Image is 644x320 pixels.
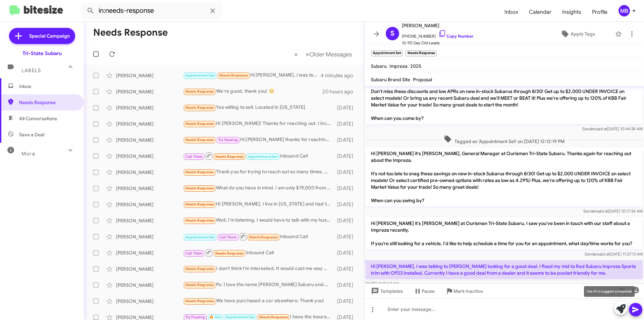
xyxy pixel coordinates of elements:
[209,315,221,319] span: 🔥 Hot
[371,50,403,56] small: Appointment Set
[334,217,359,224] div: [DATE]
[259,315,288,319] span: Needs Response
[334,185,359,192] div: [DATE]
[116,137,183,143] div: [PERSON_NAME]
[587,2,613,22] a: Profile
[371,63,387,69] span: Subaru
[370,285,403,297] span: Templates
[571,28,595,40] span: Apply Tags
[334,121,359,127] div: [DATE]
[334,233,359,240] div: [DATE]
[116,104,183,111] div: [PERSON_NAME]
[183,136,334,144] div: Hi [PERSON_NAME] thanks for reaching out. Let's chat late next week. I'm out of town now but will...
[93,27,168,38] h1: Needs Response
[364,285,408,297] button: Templates
[183,104,334,111] div: Yes willing to sell. Located in [US_STATE]
[81,3,222,19] input: Search
[116,153,183,159] div: [PERSON_NAME]
[306,50,309,58] span: »
[183,88,322,95] div: We're good, thank you! 😊
[185,251,203,256] span: Call Them
[438,34,474,39] a: Copy Number
[334,153,359,159] div: [DATE]
[183,184,334,192] div: What do you have in mind. I am only $19,000 from not having a car note. What is in it for me?
[183,297,334,305] div: We have purchased a car elsewhere. Thank you!
[185,299,214,303] span: Needs Response
[389,63,408,69] span: Impreza
[185,170,214,174] span: Needs Response
[410,63,421,69] span: 2025
[248,154,278,159] span: Appointment Set
[9,28,75,44] a: Special Campaign
[406,50,436,56] small: Needs Response
[22,50,62,57] div: Tri-State Subaru
[185,89,214,94] span: Needs Response
[595,126,607,131] span: said at
[557,2,587,22] a: Insights
[185,122,214,126] span: Needs Response
[116,88,183,95] div: [PERSON_NAME]
[334,282,359,288] div: [DATE]
[185,283,214,287] span: Needs Response
[334,298,359,305] div: [DATE]
[440,285,488,297] button: Mark Inactive
[584,286,635,297] div: Use AI to suggest a response
[183,248,334,257] div: Inbound Call
[183,168,334,176] div: Thank you for trying to reach out so many times. At the moment, we have put a deposit down on a v...
[185,267,214,271] span: Needs Response
[334,249,359,256] div: [DATE]
[334,137,359,143] div: [DATE]
[183,265,334,273] div: I don't think I'm interested. It would cost me way more money to buy a new car than you would giv...
[183,120,334,128] div: Hi [PERSON_NAME]! Thanks for reaching out. I incorrectly entered the address of the vehicle and i...
[29,33,70,39] span: Special Campaign
[585,252,643,257] span: Sender [DATE] 11:27:13 AM
[116,72,183,79] div: [PERSON_NAME]
[185,202,214,207] span: Needs Response
[185,105,214,110] span: Needs Response
[408,285,440,297] button: Pause
[598,252,609,257] span: said at
[334,266,359,272] div: [DATE]
[19,131,44,138] span: Save a Deal
[116,233,183,240] div: [PERSON_NAME]
[183,152,334,160] div: Inbound Call
[218,138,238,142] span: Try Pausing
[185,315,205,319] span: Try Pausing
[185,218,214,223] span: Needs Response
[321,72,359,79] div: 4 minutes ago
[249,235,278,239] span: Needs Response
[185,138,214,142] span: Needs Response
[185,73,215,78] span: Appointment Set
[183,72,321,79] div: Hi [PERSON_NAME], I was talking to [PERSON_NAME] looking for a good deal. I fixed my mid to Red S...
[183,200,334,208] div: Hi [PERSON_NAME], I live in [US_STATE] and had the car delivered here, so can't really come in 🙂.
[613,5,637,16] button: MB
[302,47,356,61] button: Next
[390,28,394,39] span: S
[183,217,334,224] div: Well, I'm listening. I would have to talk with my husband about this.
[524,2,557,22] a: Calendar
[582,126,643,131] span: Sender [DATE] 10:44:38 AM
[402,30,474,40] span: [PHONE_NUMBER]
[366,260,643,279] p: Hi [PERSON_NAME], I was talking to [PERSON_NAME] looking for a good deal. I fixed my mid to Red S...
[215,154,244,159] span: Needs Response
[413,77,432,83] span: Proposal
[371,77,410,83] span: Subaru Brand Site
[19,99,76,106] span: Needs Response
[366,147,643,207] p: Hi [PERSON_NAME] it's [PERSON_NAME], General Manager at Ourisman Tri-State Subaru. Thanks again f...
[219,73,248,78] span: Needs Response
[334,201,359,208] div: [DATE]
[116,217,183,224] div: [PERSON_NAME]
[596,209,608,214] span: said at
[116,201,183,208] div: [PERSON_NAME]
[183,232,334,241] div: Inbound Call
[116,282,183,288] div: [PERSON_NAME]
[499,2,524,22] a: Inbox
[219,235,237,239] span: Call Them
[290,47,302,61] button: Previous
[116,169,183,176] div: [PERSON_NAME]
[583,209,643,214] span: Sender [DATE] 10:17:34 AM
[453,285,483,297] span: Mark Inactive
[185,154,203,159] span: Call Them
